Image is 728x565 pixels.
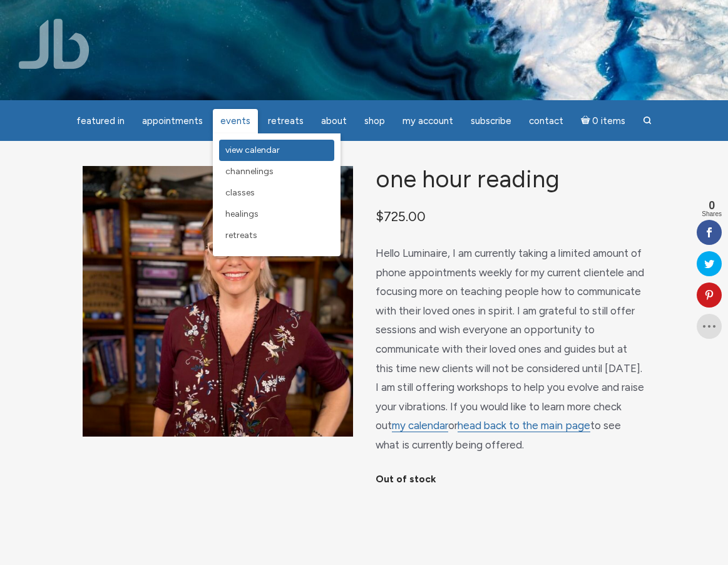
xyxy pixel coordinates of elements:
[392,419,448,432] a: my calendar
[376,247,644,451] span: Hello Luminaire, I am currently taking a limited amount of phone appointments weekly for my curre...
[364,115,385,127] span: Shop
[471,115,511,127] span: Subscribe
[592,117,625,126] span: 0 items
[220,115,250,127] span: Events
[376,166,646,192] h1: One Hour Reading
[376,209,384,224] span: $
[321,115,347,127] span: About
[376,470,646,489] p: Out of stock
[225,145,280,155] span: View Calendar
[219,161,334,182] a: Channelings
[219,140,334,161] a: View Calendar
[376,209,426,224] bdi: 725.00
[83,166,353,437] img: One Hour Reading
[213,109,258,133] a: Events
[225,166,274,177] span: Channelings
[573,108,633,133] a: Cart0 items
[402,115,453,127] span: My Account
[219,225,334,246] a: Retreats
[314,109,354,133] a: About
[581,115,593,127] i: Cart
[395,109,461,133] a: My Account
[69,109,132,133] a: featured in
[225,187,255,198] span: Classes
[225,209,259,219] span: Healings
[463,109,519,133] a: Subscribe
[19,19,90,69] img: Jamie Butler. The Everyday Medium
[76,115,125,127] span: featured in
[702,200,722,211] span: 0
[268,115,304,127] span: Retreats
[135,109,210,133] a: Appointments
[225,230,257,241] span: Retreats
[142,115,203,127] span: Appointments
[521,109,571,133] a: Contact
[357,109,392,133] a: Shop
[458,419,590,432] a: head back to the main page
[702,211,722,217] span: Shares
[529,115,563,127] span: Contact
[219,182,334,204] a: Classes
[219,204,334,225] a: Healings
[260,109,311,133] a: Retreats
